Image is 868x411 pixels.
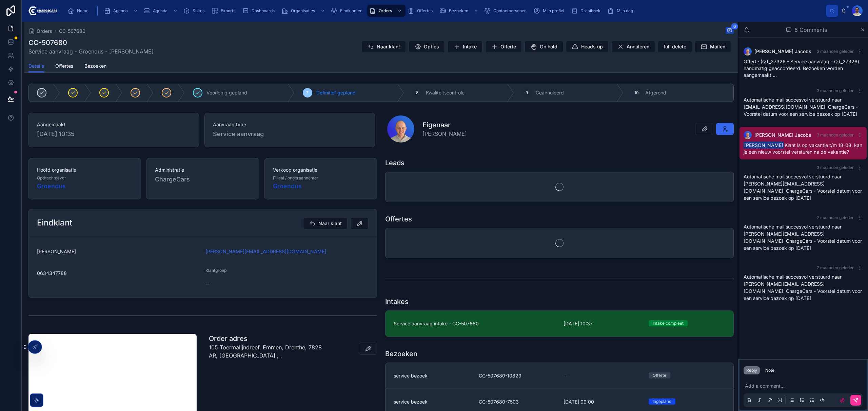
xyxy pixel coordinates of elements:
span: Offerte [500,43,516,50]
h1: Offertes [385,214,412,224]
span: Mailen [710,43,725,50]
h2: Eindklant [37,217,72,228]
span: Intake [463,43,477,50]
span: 3 maanden geleden [817,132,854,137]
span: Naar klant [318,220,342,227]
div: Ingepland [653,398,671,405]
button: Mailen [695,41,731,53]
span: Offertes [417,8,433,14]
button: Intake [448,41,482,53]
a: Bezoeken [437,5,482,17]
span: 2 maanden geleden [817,265,854,270]
span: 0634347788 [37,270,200,277]
a: Mijn dag [605,5,638,17]
a: service bezoekCC-507680-10829--Offerte [386,363,733,389]
span: Hoofd organisatie [37,167,133,173]
span: ChargeCars [155,175,190,184]
span: Verkoop organisatie [273,167,369,173]
span: Kwaliteitscontrole [426,89,465,96]
span: Exports [221,8,235,14]
a: Groendus [273,181,302,191]
span: 6 [731,23,738,30]
div: scrollable content [63,3,826,18]
span: Agenda [113,8,128,14]
div: Offerte [653,372,666,378]
span: Draaiboek [580,8,600,14]
span: service bezoek [394,398,428,405]
span: 3 maanden geleden [817,165,854,170]
h1: Bezoeken [385,349,417,359]
span: [DATE] 10:35 [37,129,191,139]
span: service bezoek [394,372,428,379]
h1: Intakes [385,297,409,306]
span: Definitief gepland [316,89,356,96]
span: full delete [664,43,686,50]
span: 2 maanden geleden [817,215,854,220]
span: Details [28,63,44,69]
span: Home [77,8,88,14]
span: Bezoeken [449,8,468,14]
a: Suites [181,5,209,17]
button: full delete [658,41,692,53]
span: Contactpersonen [493,8,527,14]
span: [PERSON_NAME] [37,248,200,255]
div: Intake compleet [653,320,684,326]
span: -- [564,372,568,379]
span: [PERSON_NAME] [744,142,784,149]
button: Note [763,366,777,374]
a: Service aanvraag intake - CC-507680[DATE] 10:37Intake compleet [386,311,733,337]
span: Eindklanten [340,8,362,14]
a: Mijn profiel [531,5,569,17]
p: Automatische mail succesvol verstuurd naar [PERSON_NAME][EMAIL_ADDRESS][DOMAIN_NAME]: ChargeCars ... [744,173,863,201]
span: CC-507680-7503 [479,398,556,405]
h1: Eigenaar [422,120,467,130]
span: Orders [37,28,52,35]
span: Organisaties [291,8,315,14]
span: Klantgroep [205,268,226,273]
span: Opties [424,43,439,50]
a: Agenda [102,5,141,17]
a: Dashboards [240,5,279,17]
a: Details [28,60,44,73]
span: Service aanvraag - Groendus - [PERSON_NAME] [28,47,154,56]
span: 10 [634,90,639,95]
button: Annuleren [611,41,655,53]
span: Opdrachtgever [37,175,66,181]
a: Agenda [141,5,181,17]
span: Voorlopig gepland [206,89,247,96]
a: Organisaties [279,5,329,17]
div: Note [765,368,774,373]
span: Administratie [155,167,251,173]
span: Agenda [153,8,167,14]
span: Mijn profiel [543,8,564,14]
span: [PERSON_NAME] Jacobs [754,132,811,138]
a: [PERSON_NAME][EMAIL_ADDRESS][DOMAIN_NAME] [205,248,326,255]
span: [PERSON_NAME] [422,130,467,138]
span: Service aanvraag [213,129,264,139]
p: Automatische mail succesvol verstuurd naar [EMAIL_ADDRESS][DOMAIN_NAME]: ChargeCars - Voorstel da... [744,96,863,117]
span: Suites [193,8,204,14]
span: On hold [540,43,557,50]
h1: Order adres [209,334,326,343]
p: Automatische mail succesvol verstuurd naar [PERSON_NAME][EMAIL_ADDRESS][DOMAIN_NAME]: ChargeCars ... [744,223,863,252]
h1: CC-507680 [28,38,154,47]
span: Heads up [581,43,603,50]
span: CC-507680-10829 [479,372,556,379]
button: Heads up [566,41,609,53]
span: Offerte (QT_27326 - Service aanvraag - QT_27326) handmatig geaccordeerd. Bezoeken worden aangemaa... [744,59,859,78]
span: Afgerond [645,89,666,96]
span: Aanvraag type [213,121,367,128]
a: Home [65,5,93,17]
span: -- [205,281,210,287]
button: 6 [726,27,734,35]
span: Filiaal / onderaannemer [273,175,318,181]
span: 9 [526,90,528,95]
a: CC-507680 [59,28,85,35]
span: Offertes [55,63,74,69]
a: Exports [209,5,240,17]
a: Groendus [37,181,66,191]
p: Automatische mail succesvol verstuurd naar [PERSON_NAME][EMAIL_ADDRESS][DOMAIN_NAME]: ChargeCars ... [744,273,863,302]
button: Offerte [485,41,522,53]
span: Naar klant [377,43,400,50]
span: Geannuleerd [536,89,564,96]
